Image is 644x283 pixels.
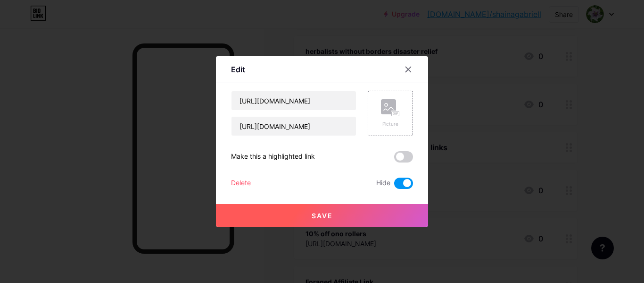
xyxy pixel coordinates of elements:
div: Delete [231,178,251,189]
span: Save [312,212,333,220]
div: Picture [381,120,400,128]
input: Title [231,91,356,110]
div: Edit [231,64,245,75]
span: Hide [376,178,390,189]
input: URL [231,117,356,136]
button: Save [216,204,428,227]
div: Make this a highlighted link [231,151,315,163]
